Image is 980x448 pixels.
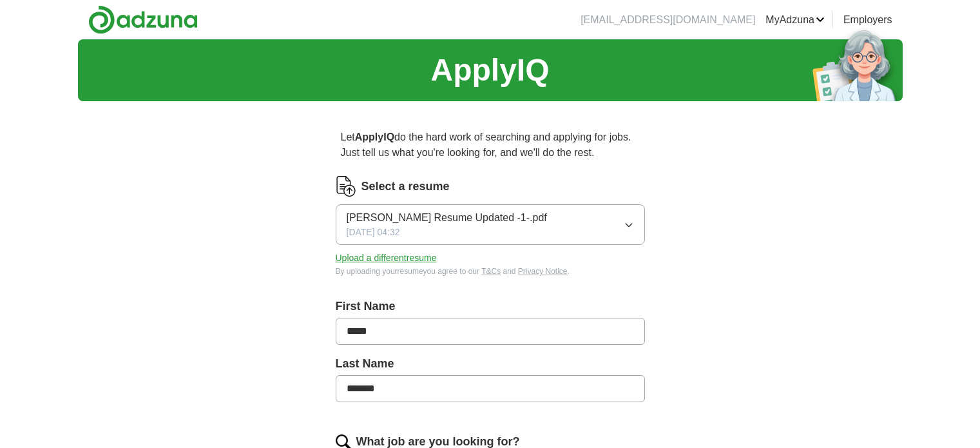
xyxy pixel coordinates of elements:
strong: ApplyIQ [355,131,394,142]
div: By uploading your resume you agree to our and . [336,266,645,277]
label: First Name [336,298,645,315]
p: Let do the hard work of searching and applying for jobs. Just tell us what you're looking for, an... [336,124,645,166]
a: Privacy Notice [518,267,568,276]
li: [EMAIL_ADDRESS][DOMAIN_NAME] [581,12,755,28]
span: [DATE] 04:32 [347,226,400,239]
label: Select a resume [361,178,450,195]
img: CV Icon [336,176,356,197]
button: [PERSON_NAME] Resume Updated -1-.pdf[DATE] 04:32 [336,204,645,245]
label: Last Name [336,355,645,373]
a: T&Cs [481,267,501,276]
button: Upload a differentresume [336,251,437,265]
a: MyAdzuna [765,12,825,28]
h1: ApplyIQ [430,47,549,93]
a: Employers [843,12,892,28]
span: [PERSON_NAME] Resume Updated -1-.pdf [347,210,547,226]
img: Adzuna logo [88,5,198,34]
